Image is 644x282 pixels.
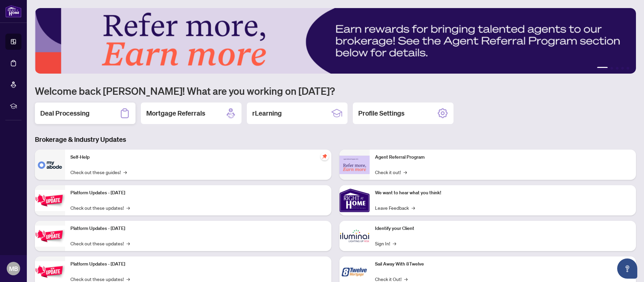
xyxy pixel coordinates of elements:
span: MB [9,264,18,273]
button: Open asap [617,258,637,279]
p: Platform Updates - [DATE] [70,225,326,232]
p: Platform Updates - [DATE] [70,260,326,268]
p: Platform Updates - [DATE] [70,189,326,197]
button: 3 [616,67,619,70]
span: → [126,204,130,211]
span: → [393,240,396,247]
p: We want to hear what you think! [375,189,631,197]
h3: Brokerage & Industry Updates [35,135,636,144]
h2: Deal Processing [40,109,90,118]
span: → [123,168,127,176]
a: Sign In!→ [375,240,396,247]
span: → [126,240,130,247]
img: Self-Help [35,150,65,180]
img: Slide 0 [35,8,636,74]
p: Sail Away With 8Twelve [375,260,631,268]
p: Agent Referral Program [375,154,631,161]
h2: Profile Settings [358,109,405,118]
a: Leave Feedback→ [375,204,415,211]
span: → [404,168,407,176]
button: 1 [597,67,608,70]
button: 2 [610,67,613,70]
a: Check it out!→ [375,168,407,176]
p: Self-Help [70,154,326,161]
h1: Welcome back [PERSON_NAME]! What are you working on [DATE]? [35,84,636,97]
a: Check out these updates!→ [70,240,130,247]
span: pushpin [321,152,329,160]
h2: rLearning [252,109,282,118]
span: → [412,204,415,211]
img: logo [5,5,21,17]
h2: Mortgage Referrals [146,109,205,118]
button: 5 [627,67,629,70]
p: Identify your Client [375,225,631,232]
img: Agent Referral Program [339,156,370,174]
a: Check out these guides!→ [70,168,127,176]
button: 4 [621,67,624,70]
img: We want to hear what you think! [339,185,370,215]
a: Check out these updates!→ [70,204,130,211]
img: Platform Updates - July 8, 2025 [35,226,65,247]
img: Identify your Client [339,221,370,251]
img: Platform Updates - July 21, 2025 [35,190,65,211]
